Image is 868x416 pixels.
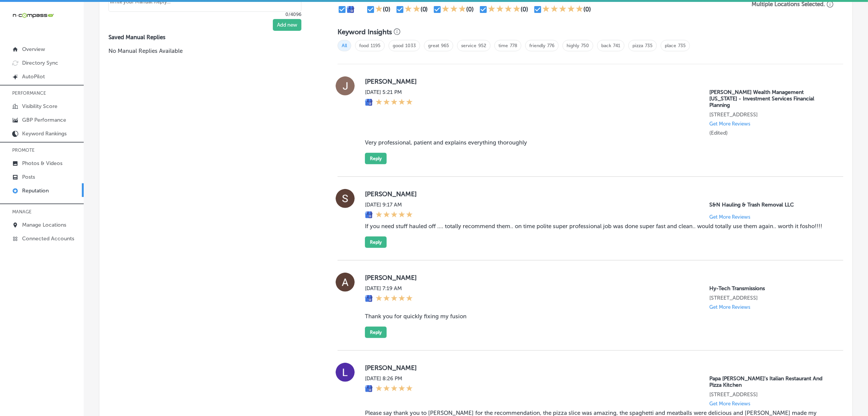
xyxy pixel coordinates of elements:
blockquote: Thank you for quickly fixing my fusion [365,313,831,320]
label: [DATE] 8:26 PM [365,375,413,382]
p: S&N Hauling & Trash Removal LLC [709,202,831,208]
label: [DATE] 9:17 AM [365,202,413,208]
a: back [601,43,611,48]
p: Get More Reviews [709,304,750,310]
div: (0) [521,6,528,13]
a: 1195 [371,43,381,48]
a: place [665,43,676,48]
label: [PERSON_NAME] [365,364,831,372]
p: Multiple Locations Selected. [752,1,825,8]
a: 965 [441,43,449,48]
p: Papa Vito's Italian Restaurant And Pizza Kitchen [709,375,831,388]
p: Connected Accounts [22,235,74,242]
p: Get More Reviews [709,401,750,406]
label: [PERSON_NAME] [365,78,831,85]
p: Get More Reviews [709,214,750,220]
div: 3 Stars [442,5,466,14]
blockquote: Very professional, patient and explains everything thoroughly [365,139,831,146]
a: 776 [547,43,554,48]
p: 6200 N Atlantic Ave [709,391,831,398]
a: time [499,43,508,48]
div: 2 Stars [405,5,420,14]
div: 4 Stars [488,5,521,14]
p: Posts [22,174,35,180]
div: (0) [583,6,591,13]
p: Larson Wealth Management Arizona - Investment Services Financial Planning [709,89,831,108]
div: 5 Stars [376,98,413,107]
button: Reply [365,153,387,164]
div: 5 Stars [376,385,413,393]
a: great [428,43,439,48]
p: Reputation [22,187,49,194]
label: [DATE] 7:19 AM [365,285,413,292]
button: Reply [365,237,387,248]
p: Overview [22,46,45,52]
span: All [338,40,351,51]
div: (0) [420,6,428,13]
a: 750 [581,43,589,48]
p: Photos & Videos [22,160,62,167]
p: Get More Reviews [709,121,750,127]
a: good [393,43,403,48]
p: Keyword Rankings [22,130,67,137]
h3: Keyword Insights [338,28,392,36]
div: 1 Star [375,5,383,14]
blockquote: If you need stuff hauled off .... totally recommend them.. on time polite super professional job ... [365,223,831,230]
p: 4500 S. Lakeshore Dr. Suite 342 [709,111,831,118]
a: food [359,43,369,48]
p: No Manual Replies Available [108,47,313,55]
a: friendly [529,43,545,48]
p: GBP Performance [22,117,66,123]
label: [DATE] 5:21 PM [365,89,413,95]
p: Hy-Tech Transmissions [709,285,831,292]
p: Directory Sync [22,60,58,66]
div: (0) [383,6,390,13]
label: [PERSON_NAME] [365,274,831,281]
a: 741 [613,43,620,48]
div: 5 Stars [376,211,413,219]
button: Reply [365,327,387,338]
a: 778 [510,43,517,48]
button: Add new [273,19,301,31]
a: 735 [678,43,686,48]
p: 803 U.S. Hwy 40 [709,295,831,301]
label: [PERSON_NAME] [365,190,831,198]
label: (Edited) [709,130,728,136]
a: 735 [645,43,653,48]
p: 0/4096 [108,12,301,17]
p: Visibility Score [22,103,57,110]
div: (0) [466,6,474,13]
a: 1033 [405,43,416,48]
label: Saved Manual Replies [108,34,313,41]
a: service [461,43,476,48]
p: Manage Locations [22,222,66,228]
a: 952 [478,43,486,48]
div: 5 Stars [542,5,583,14]
a: highly [567,43,579,48]
div: 5 Stars [376,295,413,303]
a: pizza [632,43,643,48]
p: AutoPilot [22,73,45,80]
img: 660ab0bf-5cc7-4cb8-ba1c-48b5ae0f18e60NCTV_CLogo_TV_Black_-500x88.png [12,12,54,19]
